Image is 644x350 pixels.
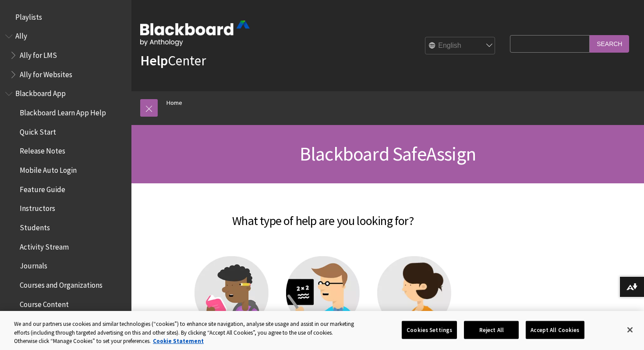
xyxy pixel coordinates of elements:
a: Home [166,97,182,108]
span: Mobile Auto Login [20,163,77,175]
span: Course Content [20,297,69,309]
a: HelpCenter [140,52,206,69]
span: Playlists [15,10,42,21]
span: Release Notes [20,144,65,156]
span: Ally [15,29,27,41]
span: Blackboard App [15,86,66,98]
span: Journals [20,259,47,271]
span: Students [20,220,50,232]
img: Blackboard by Anthology [140,21,250,46]
span: Quick Start [20,125,56,136]
input: Search [590,35,629,52]
div: We and our partners use cookies and similar technologies (“cookies”) to enhance site navigation, ... [14,320,354,346]
select: Site Language Selector [425,37,495,55]
a: More information about your privacy, opens in a new tab [153,337,204,345]
span: Instructors [20,201,55,213]
button: Cookies Settings [402,321,457,339]
span: Activity Stream [20,239,69,251]
button: Close [620,320,640,339]
img: Student help [195,256,269,330]
span: Feature Guide [20,182,65,194]
span: Blackboard Learn App Help [20,105,106,117]
span: Courses and Organizations [20,278,103,289]
span: Ally for Websites [20,67,72,79]
span: Blackboard SafeAssign [300,142,476,166]
span: Ally for LMS [20,48,57,60]
nav: Book outline for Anthology Ally Help [5,29,126,82]
img: Instructor help [286,256,360,330]
button: Reject All [464,321,519,339]
nav: Book outline for Playlists [5,10,126,25]
img: Administrator help [377,256,451,330]
h2: What type of help are you looking for? [140,201,506,230]
strong: Help [140,52,168,69]
button: Accept All Cookies [526,321,584,339]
